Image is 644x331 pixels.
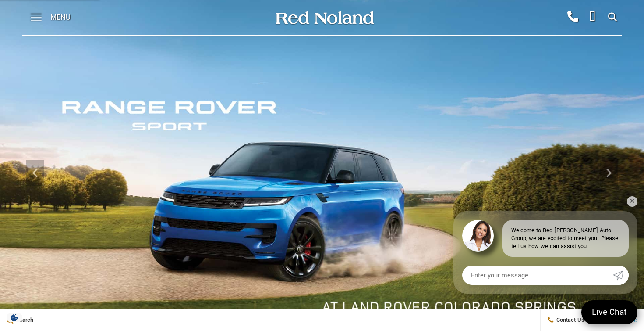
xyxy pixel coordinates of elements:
img: Opt-Out Icon [4,313,25,322]
img: Red Noland Auto Group [274,10,375,25]
a: Live Chat [581,300,637,324]
img: Agent profile photo [462,220,494,252]
input: Enter your message [462,266,613,285]
section: Click to Open Cookie Consent Modal [4,313,25,322]
span: Contact Us [554,316,584,324]
div: Next [600,160,618,186]
span: Live Chat [587,306,631,318]
a: Submit [613,266,629,285]
div: Previous [26,160,44,186]
div: Welcome to Red [PERSON_NAME] Auto Group, we are excited to meet you! Please tell us how we can as... [502,220,629,257]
